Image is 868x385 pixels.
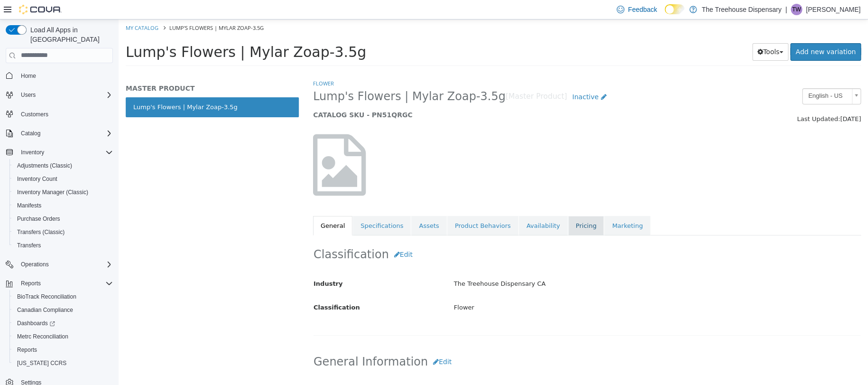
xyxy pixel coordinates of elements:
[17,359,66,367] span: [US_STATE] CCRS
[672,24,742,41] a: Add new variation
[13,318,113,329] span: Dashboards
[13,344,113,356] span: Reports
[9,159,117,172] button: Adjustments (Classic)
[328,280,749,297] div: Flower
[13,187,113,198] span: Inventory Manager (Classic)
[195,334,742,351] h2: General Information
[17,70,40,82] a: Home
[785,4,787,15] p: |
[2,258,117,271] button: Operations
[9,199,117,212] button: Manifests
[806,4,860,15] p: [PERSON_NAME]
[721,96,742,103] span: [DATE]
[17,278,45,289] button: Reports
[13,357,113,369] span: Washington CCRS
[683,69,742,85] a: English - US
[453,74,480,81] span: Inactive
[195,261,224,268] span: Industry
[13,173,61,185] a: Inventory Count
[13,187,92,198] a: Inventory Manager (Classic)
[234,197,292,216] a: Specifications
[194,60,215,67] a: Flower
[2,277,117,290] button: Reports
[13,331,72,342] a: Metrc Reconciliation
[7,24,248,41] span: Lump's Flowers | Mylar Zoap-3.5g
[21,111,48,118] span: Customers
[387,74,449,81] small: [Master Product]
[17,259,113,270] span: Operations
[13,304,113,316] span: Canadian Compliance
[13,240,113,251] span: Transfers
[13,226,68,238] a: Transfers (Classic)
[9,317,117,330] a: Dashboards
[17,128,113,139] span: Catalog
[9,357,117,370] button: [US_STATE] CCRS
[684,69,729,84] span: English - US
[7,5,40,12] a: My Catalog
[19,5,62,14] img: Cova
[9,212,117,225] button: Purchase Orders
[13,291,80,302] a: BioTrack Reconciliation
[21,149,44,156] span: Inventory
[17,293,76,300] span: BioTrack Reconciliation
[628,5,657,14] span: Feedback
[13,213,64,225] a: Purchase Orders
[13,200,45,211] a: Manifests
[13,344,41,356] a: Reports
[27,25,113,44] span: Load All Apps in [GEOGRAPHIC_DATA]
[13,291,113,302] span: BioTrack Reconciliation
[13,160,113,171] span: Adjustments (Classic)
[17,109,52,120] a: Customers
[13,173,113,185] span: Inventory Count
[17,202,41,209] span: Manifests
[194,91,602,100] h5: CATALOG SKU - PN51QRGC
[17,70,113,82] span: Home
[450,197,486,216] a: Pricing
[13,318,59,329] a: Dashboards
[2,146,117,159] button: Inventory
[13,200,113,211] span: Manifests
[17,319,55,327] span: Dashboards
[21,280,41,287] span: Reports
[17,147,113,158] span: Inventory
[13,357,70,369] a: [US_STATE] CCRS
[17,162,72,169] span: Adjustments (Classic)
[13,331,113,342] span: Metrc Reconciliation
[13,226,113,238] span: Transfers (Classic)
[21,91,36,99] span: Users
[17,228,65,236] span: Transfers (Classic)
[9,186,117,199] button: Inventory Manager (Classic)
[17,175,57,183] span: Inventory Count
[329,197,400,216] a: Product Behaviors
[17,333,68,340] span: Metrc Reconciliation
[195,226,742,244] h2: Classification
[51,5,145,12] span: Lump's Flowers | Mylar Zoap-3.5g
[2,107,117,121] button: Customers
[9,343,117,357] button: Reports
[9,225,117,239] button: Transfers (Classic)
[13,304,77,316] a: Canadian Compliance
[17,278,113,289] span: Reports
[17,242,41,249] span: Transfers
[448,69,493,86] a: Inactive
[13,213,113,225] span: Purchase Orders
[194,197,234,216] a: General
[17,188,88,196] span: Inventory Manager (Classic)
[17,346,37,354] span: Reports
[17,259,53,270] button: Operations
[13,240,45,251] a: Transfers
[17,108,113,120] span: Customers
[9,330,117,343] button: Metrc Reconciliation
[9,239,117,252] button: Transfers
[9,290,117,303] button: BioTrack Reconciliation
[702,4,781,15] p: The Treehouse Dispensary
[17,89,39,101] button: Users
[21,130,40,137] span: Catalog
[17,215,60,223] span: Purchase Orders
[293,197,328,216] a: Assets
[665,14,665,15] span: Dark Mode
[9,172,117,186] button: Inventory Count
[2,88,117,102] button: Users
[328,363,749,380] div: Lump's Flowers | Mylar Zoap-3.5g
[791,4,802,15] div: Tina Wilkins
